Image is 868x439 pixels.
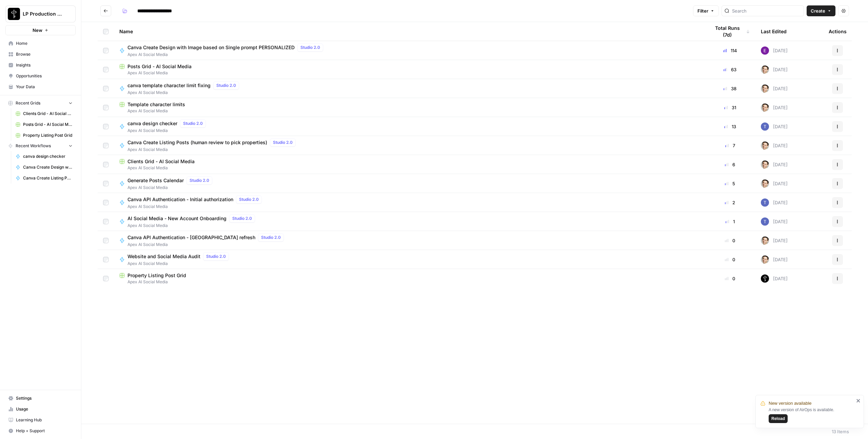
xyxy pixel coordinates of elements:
[119,158,699,171] a: Clients Grid - AI Social MediaApex AI Social Media
[710,275,750,282] div: 0
[5,25,76,35] button: New
[761,22,787,41] div: Last Edited
[710,180,750,187] div: 5
[761,255,788,264] div: [DATE]
[811,7,825,14] span: Create
[127,101,185,108] span: Template character limits
[761,236,769,245] img: j7temtklz6amjwtjn5shyeuwpeb0
[13,151,76,162] a: canva design checker
[127,242,287,248] span: Apex AI Social Media
[16,62,73,68] span: Insights
[761,160,788,169] div: [DATE]
[761,46,788,55] div: [DATE]
[127,215,226,222] span: AI Social Media - New Account Onboarding
[16,73,73,79] span: Opportunities
[127,44,295,51] span: Canva Create Design with Image based on Single prompt PERSONALIZED
[769,407,854,423] div: A new version of AirOps is available.
[13,130,76,141] a: Property Listing Post Grid
[119,63,699,76] a: Posts Grid - AI Social MediaApex AI Social Media
[769,400,811,407] span: New version available
[119,272,699,285] a: Property Listing Post GridApex AI Social Media
[23,153,73,159] span: canva design checker
[16,40,73,46] span: Home
[16,428,73,434] span: Help + Support
[300,44,320,51] span: Studio 2.0
[761,46,769,55] img: tb834r7wcu795hwbtepf06oxpmnl
[761,84,788,93] div: [DATE]
[710,85,750,92] div: 38
[5,49,76,60] a: Browse
[23,164,73,170] span: Canva Create Design with Image based on Single prompt PERSONALIZED
[761,65,769,74] img: j7temtklz6amjwtjn5shyeuwpeb0
[100,5,111,16] button: Go back
[710,256,750,263] div: 0
[769,414,788,423] button: Reload
[761,122,769,131] img: zkmx57c8078xtaegktstmz0vv5lu
[13,108,76,119] a: Clients Grid - AI Social Media
[16,406,73,412] span: Usage
[119,214,699,229] a: AI Social Media - New Account OnboardingStudio 2.0Apex AI Social Media
[16,143,51,149] span: Recent Workflows
[761,84,769,93] img: j7temtklz6amjwtjn5shyeuwpeb0
[16,100,40,106] span: Recent Grids
[710,104,750,111] div: 31
[23,111,73,117] span: Clients Grid - AI Social Media
[13,162,76,173] a: Canva Create Design with Image based on Single prompt PERSONALIZED
[761,103,788,112] div: [DATE]
[710,47,750,54] div: 114
[761,141,769,150] img: j7temtklz6amjwtjn5shyeuwpeb0
[127,158,195,165] span: Clients Grid - AI Social Media
[710,237,750,244] div: 0
[5,393,76,404] a: Settings
[13,119,76,130] a: Posts Grid - AI Social Media
[261,234,281,241] span: Studio 2.0
[5,60,76,71] a: Insights
[119,233,699,248] a: Canva API Authentication - [GEOGRAPHIC_DATA] refreshStudio 2.0Apex AI Social Media
[127,147,298,153] span: Apex AI Social Media
[710,199,750,206] div: 2
[693,5,719,16] button: Filter
[761,255,769,264] img: j7temtklz6amjwtjn5shyeuwpeb0
[232,215,252,222] span: Studio 2.0
[761,103,769,112] img: j7temtklz6amjwtjn5shyeuwpeb0
[710,161,750,168] div: 6
[127,223,258,229] span: Apex AI Social Media
[119,279,699,285] span: Apex AI Social Media
[732,7,801,14] input: Search
[206,253,226,260] span: Studio 2.0
[119,108,699,114] span: Apex AI Social Media
[127,261,232,267] span: Apex AI Social Media
[16,51,73,57] span: Browse
[710,218,750,225] div: 1
[127,63,192,70] span: Posts Grid - AI Social Media
[5,425,76,436] button: Help + Support
[127,128,209,134] span: Apex AI Social Media
[5,404,76,415] a: Usage
[33,27,42,34] span: New
[761,217,788,226] div: [DATE]
[761,179,769,188] img: j7temtklz6amjwtjn5shyeuwpeb0
[5,98,76,108] button: Recent Grids
[710,66,750,73] div: 63
[761,65,788,74] div: [DATE]
[710,123,750,130] div: 13
[13,173,76,184] a: Canva Create Listing Posts (human review to pick properties)
[127,272,186,279] span: Property Listing Post Grid
[8,8,20,20] img: LP Production Workloads Logo
[183,120,203,127] span: Studio 2.0
[761,217,769,226] img: zkmx57c8078xtaegktstmz0vv5lu
[761,198,788,207] div: [DATE]
[761,274,769,283] img: qgb5b7b4q03mhknrgorok301sctn
[119,22,699,41] div: Name
[119,176,699,191] a: Generate Posts CalendarStudio 2.0Apex AI Social Media
[5,141,76,151] button: Recent Workflows
[127,204,264,210] span: Apex AI Social Media
[16,395,73,401] span: Settings
[23,175,73,181] span: Canva Create Listing Posts (human review to pick properties)
[119,81,699,96] a: canva template character limit fixingStudio 2.0Apex AI Social Media
[761,198,769,207] img: zkmx57c8078xtaegktstmz0vv5lu
[127,185,215,191] span: Apex AI Social Media
[5,71,76,81] a: Opportunities
[273,139,293,146] span: Studio 2.0
[856,398,861,403] button: close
